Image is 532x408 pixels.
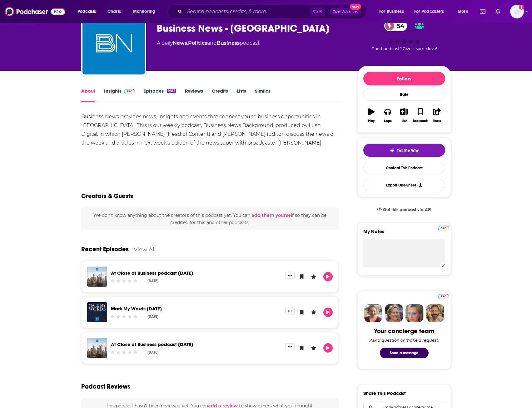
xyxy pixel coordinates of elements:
button: open menu [375,7,412,17]
span: , [187,40,188,46]
span: Ctrl K [310,8,325,16]
img: User Profile [510,5,524,18]
div: Bookmark [413,119,428,123]
img: At Close of Business podcast September 26 2025 [87,267,107,287]
div: A daily podcast [157,39,260,47]
div: Business News provides news, insights and events that connect you to business opportunities in [G... [81,112,339,147]
div: Play [368,119,375,123]
button: open menu [73,7,104,17]
button: Show More Button [285,343,295,350]
button: Export One-Sheet [363,179,445,191]
button: Play [323,343,333,353]
span: For Podcasters [414,7,444,16]
button: Send a message [380,348,429,358]
div: List [402,119,407,123]
div: Community Rating: 0 out of 5 [110,350,138,354]
a: Business [217,40,240,46]
a: At Close of Business podcast September 25 2025 [111,341,193,347]
a: Pro website [438,293,449,299]
h3: Share This Podcast [363,390,406,396]
span: Monitoring [133,7,155,16]
span: New [350,4,361,10]
div: 54Good podcast? Give it some love! [357,16,451,55]
button: Bookmark Episode [297,308,306,317]
a: Lists [237,88,246,102]
a: Show notifications dropdown [493,6,503,17]
h3: Podcast Reviews [81,383,130,390]
button: Play [363,104,380,127]
img: Podchaser Pro [438,294,449,299]
a: Reviews [185,88,203,102]
span: Get this podcast via API [383,207,431,212]
button: Show profile menu [510,5,524,18]
a: Get this podcast via API [372,202,437,217]
img: Barbara Profile [385,304,403,322]
a: Credits [212,88,228,102]
span: Logged in as MegnaMakan [510,5,524,18]
span: Charts [107,7,121,16]
span: Good podcast? Give it some love! [371,46,437,51]
svg: Email not verified [519,5,524,10]
div: Search podcasts, credits, & more... [173,4,373,19]
a: Politics [188,40,207,46]
div: Community Rating: 0 out of 5 [110,314,138,319]
button: Open AdvancedNew [330,8,361,15]
div: Rate [363,88,445,101]
div: [DATE] [147,279,158,283]
a: Mark My Words September 26 2025 [111,306,162,312]
a: View All [134,246,156,252]
span: 54 [390,20,407,31]
button: Follow [363,72,445,85]
div: [DATE] [147,350,158,354]
button: open menu [410,7,453,17]
span: Podcasts [77,7,96,16]
span: and [207,40,217,46]
span: More [458,7,468,16]
img: Jules Profile [405,304,424,322]
img: At Close of Business podcast September 25 2025 [87,338,107,358]
a: News [173,40,187,46]
img: tell me why sparkle [390,148,395,153]
button: Leave a Rating [309,308,318,317]
a: At Close of Business podcast September 26 2025 [111,270,193,276]
div: [DATE] [147,314,158,319]
button: add them yourself [251,213,294,218]
a: InsightsPodchaser Pro [104,88,135,102]
div: Share [433,119,441,123]
a: Charts [103,7,125,17]
a: Episodes1682 [143,88,176,102]
button: Play [323,272,333,281]
div: Ask a question or make a request. [370,338,439,343]
button: Show More Button [285,308,295,314]
img: Podchaser Pro [438,226,449,231]
img: Podchaser - Follow, Share and Rate Podcasts [5,6,65,18]
h2: Creators & Guests [81,192,133,200]
span: We don't know anything about the creators of this podcast yet . You can so they can be credited f... [93,212,326,225]
a: Recent Episodes [81,245,129,253]
span: Open Advanced [333,10,359,13]
a: Contact This Podcast [363,162,445,174]
button: List [396,104,412,127]
button: open menu [129,7,163,17]
div: 1682 [167,89,176,93]
button: Bookmark [412,104,429,127]
button: Leave a Rating [309,272,318,281]
div: Your concierge team [374,327,434,335]
div: Community Rating: 0 out of 5 [110,278,138,283]
button: Apps [380,104,396,127]
img: Mark My Words September 26 2025 [87,302,107,322]
a: 54 [384,20,407,31]
img: Jon Profile [426,304,444,322]
label: My Notes [363,228,445,239]
button: Play [323,308,333,317]
button: Leave a Rating [309,343,318,353]
a: Business News - WA [82,12,145,74]
button: tell me why sparkleTell Me Why [363,144,445,157]
button: Show More Button [285,272,295,279]
img: Sydney Profile [364,304,382,322]
input: Search podcasts, credits, & more... [185,7,310,17]
a: Similar [255,88,270,102]
button: Bookmark Episode [297,272,306,281]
